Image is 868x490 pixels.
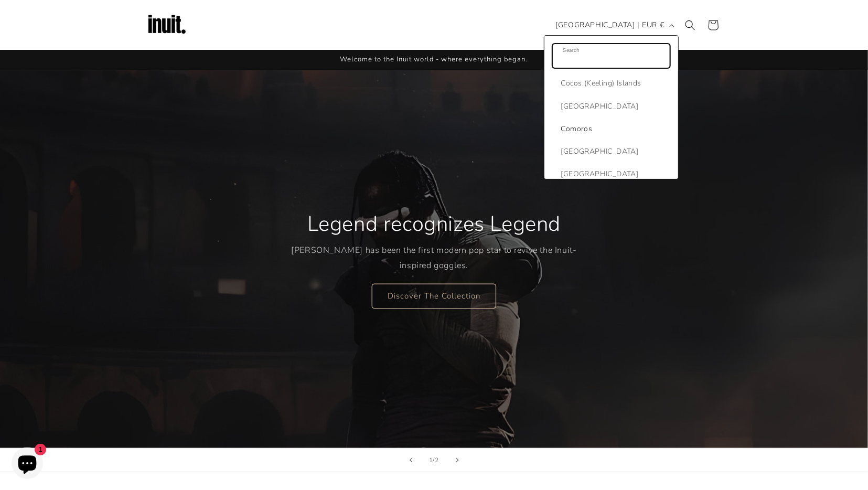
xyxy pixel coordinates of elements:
[544,95,678,118] a: [GEOGRAPHIC_DATA]
[340,55,528,64] span: Welcome to the Inuit world - where everything began.
[435,455,439,465] span: 2
[544,140,678,163] a: [GEOGRAPHIC_DATA]
[550,15,679,35] button: [GEOGRAPHIC_DATA] | EUR €
[556,19,665,30] span: [GEOGRAPHIC_DATA] | EUR €
[433,455,435,465] span: /
[544,118,678,140] a: Comoros
[446,449,469,472] button: Next slide
[544,72,678,94] a: Cocos (Keeling) Islands
[561,145,668,158] span: [GEOGRAPHIC_DATA]
[561,77,668,90] span: Cocos (Keeling) Islands
[429,455,433,465] span: 1
[146,4,188,46] img: Inuit Logo
[544,163,678,185] a: [GEOGRAPHIC_DATA]
[400,449,423,472] button: Previous slide
[372,283,496,308] a: Discover The Collection
[553,44,670,68] input: Search
[679,14,702,37] summary: Search
[8,448,46,482] inbox-online-store-chat: Shopify online store chat
[561,167,668,180] span: [GEOGRAPHIC_DATA]
[307,210,561,238] h2: Legend recognizes Legend
[561,122,668,135] span: Comoros
[561,100,668,113] span: [GEOGRAPHIC_DATA]
[146,50,723,70] div: Announcement
[291,243,577,273] p: [PERSON_NAME] has been the first modern pop star to revive the Inuit-inspired goggles.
